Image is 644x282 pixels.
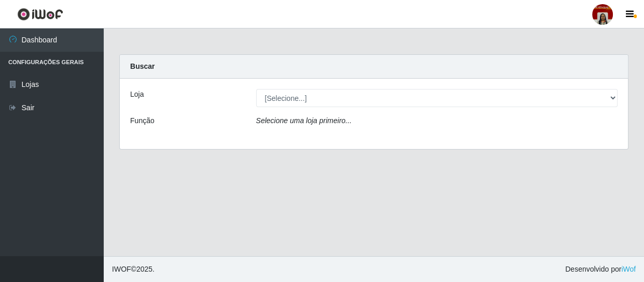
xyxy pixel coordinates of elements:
[621,265,636,273] a: iWof
[565,264,636,275] span: Desenvolvido por
[130,89,144,100] label: Loja
[130,62,155,70] strong: Buscar
[256,116,352,125] i: Selecione uma loja primeiro...
[112,264,155,275] span: © 2025 .
[112,265,131,273] span: IWOF
[17,8,63,21] img: CoreUI Logo
[130,115,155,126] label: Função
